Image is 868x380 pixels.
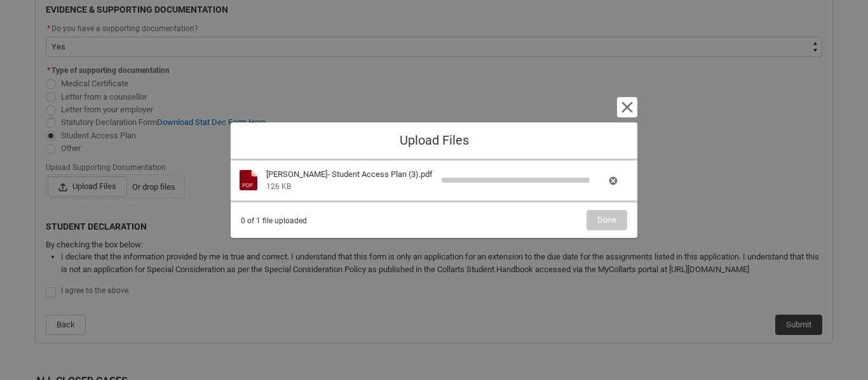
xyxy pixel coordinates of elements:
[587,210,627,230] button: Done
[241,210,307,226] span: 0 of 1 file uploaded
[617,97,637,117] button: Cancel and close
[266,168,434,181] div: [PERSON_NAME]- Student Access Plan (3).pdf
[266,182,280,191] span: 126
[241,133,627,148] h1: Upload Files
[281,182,291,191] span: KB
